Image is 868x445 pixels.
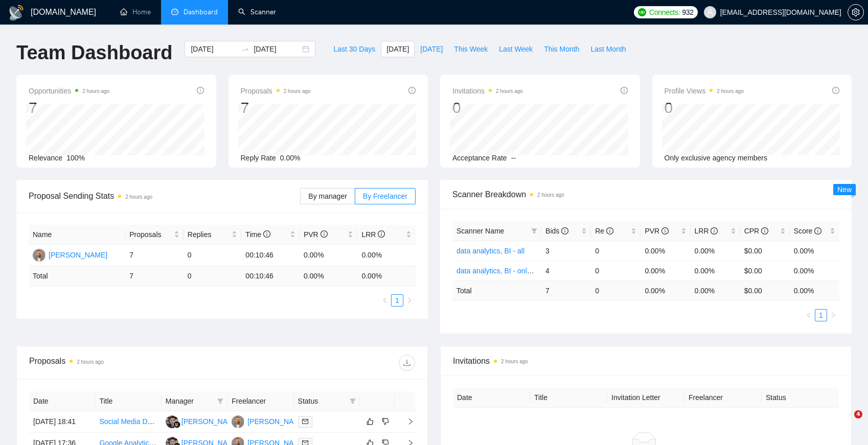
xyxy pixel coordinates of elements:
th: Title [95,391,161,411]
span: left [382,297,388,303]
span: LRR [361,230,385,239]
th: Manager [162,391,227,411]
td: 0.00% [641,241,690,261]
a: IA[PERSON_NAME] [166,417,240,425]
a: Social Media Dashboard Development [99,417,221,426]
span: -- [511,154,516,162]
input: End date [254,43,300,55]
span: like [367,417,374,426]
span: filter [531,228,537,234]
time: 2 hours ago [501,359,528,364]
td: 0.00% [300,245,358,266]
button: right [827,309,839,321]
th: Title [530,388,607,408]
span: right [830,312,836,318]
th: Invitation Letter [607,388,684,408]
iframe: Intercom live chat [833,410,858,435]
span: mail [302,418,308,425]
button: Last 30 Days [328,41,381,57]
button: [DATE] [415,41,448,57]
th: Freelancer [684,388,762,408]
span: info-circle [661,227,669,235]
span: right [406,297,413,303]
span: right [399,418,414,425]
img: upwork-logo.png [638,8,646,16]
td: 0.00 % [300,266,358,286]
a: 1 [392,295,403,306]
span: info-circle [814,227,821,235]
td: 00:10:46 [241,266,300,286]
span: CPR [744,227,768,235]
span: info-circle [832,87,839,94]
td: 0.00% [790,241,839,261]
span: swap-right [241,45,249,53]
span: filter [529,223,539,239]
span: Status [298,395,346,407]
td: 0.00% [357,245,416,266]
span: info-circle [621,87,628,94]
button: left [803,309,815,321]
span: Opportunities [29,85,109,97]
span: Replies [188,229,230,240]
td: 0.00 % [357,266,416,286]
td: 4 [541,261,591,280]
a: SK[PERSON_NAME] [33,250,107,259]
div: [PERSON_NAME] [49,249,107,261]
span: Score [794,227,821,235]
span: Dashboard [184,8,218,16]
input: Start date [191,43,237,55]
div: 7 [241,98,311,118]
td: 0.00% [691,241,740,261]
span: Time [245,230,270,239]
span: Last 30 Days [333,43,375,55]
td: 0.00 % [790,280,839,300]
li: Previous Page [379,294,391,307]
td: 7 [125,245,184,266]
time: 2 hours ago [77,359,104,365]
span: Scanner Name [456,227,504,235]
td: 0 [184,245,242,266]
span: info-circle [197,87,204,94]
time: 2 hours ago [284,88,311,94]
img: SK [33,249,45,262]
button: This Week [448,41,493,57]
span: info-circle [711,227,718,235]
span: Manager [166,395,213,407]
div: [PERSON_NAME] [181,416,240,427]
th: Date [29,391,95,411]
span: left [806,312,812,318]
button: Last Month [585,41,631,57]
span: [DATE] [420,43,443,55]
span: Bids [545,227,568,235]
span: Scanner Breakdown [452,188,839,201]
div: 7 [29,98,109,118]
time: 2 hours ago [537,192,564,198]
span: Invitations [453,355,839,367]
td: 0.00% [641,261,690,280]
button: right [403,294,416,307]
button: [DATE] [381,41,415,57]
span: Invitations [452,85,523,97]
span: dashboard [171,8,178,15]
a: homeHome [120,8,151,16]
button: left [379,294,391,307]
span: info-circle [606,227,613,235]
time: 2 hours ago [125,194,152,200]
span: This Week [454,43,488,55]
span: Proposal Sending Stats [29,190,300,202]
span: user [706,9,714,16]
span: Proposals [129,229,172,240]
span: Last Month [590,43,626,55]
img: IA [166,415,178,428]
td: 0 [591,261,641,280]
span: dislike [382,417,389,426]
span: Reply Rate [241,154,276,162]
img: SK [232,415,244,428]
td: 7 [541,280,591,300]
span: Proposals [241,85,311,97]
li: Previous Page [803,309,815,321]
th: Replies [184,225,242,245]
td: Total [29,266,125,286]
span: New [837,185,852,194]
td: $0.00 [740,261,790,280]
